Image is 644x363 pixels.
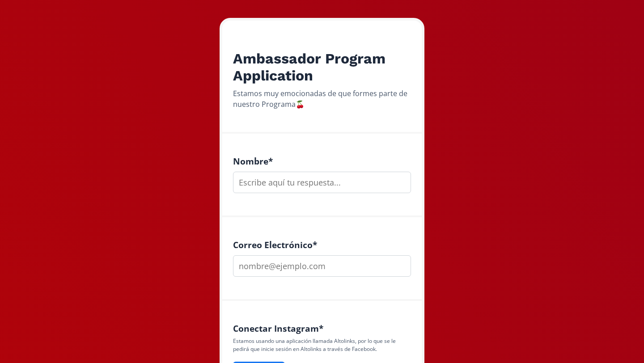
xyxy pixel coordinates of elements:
input: Escribe aquí tu respuesta... [233,172,411,193]
h4: Nombre * [233,156,411,166]
div: Estamos muy emocionadas de que formes parte de nuestro Programa🍒 [233,88,411,110]
input: nombre@ejemplo.com [233,255,411,277]
h4: Conectar Instagram * [233,323,411,333]
h2: Ambassador Program Application [233,50,411,84]
p: Estamos usando una aplicación llamada Altolinks, por lo que se le pedirá que inicie sesión en Alt... [233,337,411,353]
h4: Correo Electrónico * [233,240,411,250]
